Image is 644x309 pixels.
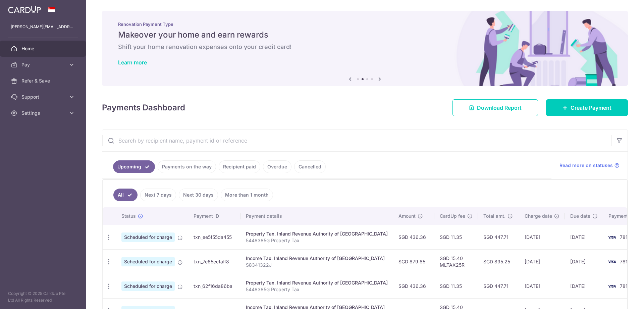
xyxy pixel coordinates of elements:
td: SGD 447.71 [478,274,519,298]
a: Overdue [263,160,291,173]
a: More than 1 month [221,189,273,201]
a: Cancelled [294,160,326,173]
input: Search by recipient name, payment id or reference [102,130,611,151]
th: Payment ID [188,207,240,225]
span: Support [21,94,66,100]
p: 5448385G Property Tax [246,237,388,244]
td: txn_ee5f55da455 [188,225,240,249]
p: S8341322J [246,262,388,268]
span: Scheduled for charge [121,281,175,291]
a: Payments on the way [158,160,216,173]
img: CardUp [8,5,41,13]
td: SGD 11.35 [434,274,478,298]
span: CardUp fee [440,213,465,219]
iframe: Opens a widget where you can find more information [601,289,637,306]
a: All [113,189,138,201]
td: [DATE] [519,225,565,249]
a: Create Payment [546,99,628,116]
td: SGD 447.71 [478,225,519,249]
a: Read more on statuses [559,162,620,169]
span: Create Payment [571,104,611,112]
td: [DATE] [519,274,565,298]
span: 7816 [620,283,631,289]
td: SGD 879.85 [393,249,434,274]
td: SGD 11.35 [434,225,478,249]
p: 5448385G Property Tax [246,286,388,293]
td: [DATE] [565,225,603,249]
h4: Payments Dashboard [102,102,185,114]
div: Property Tax. Inland Revenue Authority of [GEOGRAPHIC_DATA] [246,230,388,237]
p: Renovation Payment Type [118,21,612,27]
span: Read more on statuses [559,162,613,169]
span: Settings [21,110,66,116]
a: Recipient paid [219,160,260,173]
img: Bank Card [605,282,619,290]
td: SGD 436.36 [393,274,434,298]
span: Pay [21,61,66,68]
span: Home [21,45,66,52]
div: Income Tax. Inland Revenue Authority of [GEOGRAPHIC_DATA] [246,255,388,262]
a: Learn more [118,59,147,66]
td: [DATE] [565,274,603,298]
span: Scheduled for charge [121,233,175,242]
h6: Shift your home renovation expenses onto your credit card! [118,43,612,51]
span: Status [121,213,136,219]
span: Refer & Save [21,78,66,84]
img: Renovation banner [102,11,628,86]
span: 7816 [620,234,631,240]
span: Scheduled for charge [121,257,175,266]
span: 7816 [620,259,631,264]
td: SGD 895.25 [478,249,519,274]
a: Download Report [452,99,538,116]
span: Total amt. [483,213,505,219]
span: Download Report [477,104,522,112]
p: [PERSON_NAME][EMAIL_ADDRESS][DOMAIN_NAME] [11,23,75,30]
a: Next 30 days [179,189,218,201]
h5: Makeover your home and earn rewards [118,30,612,40]
td: SGD 15.40 MLTAX25R [434,249,478,274]
span: Due date [570,213,590,219]
img: Bank Card [605,233,619,241]
td: [DATE] [519,249,565,274]
a: Upcoming [113,160,155,173]
div: Property Tax. Inland Revenue Authority of [GEOGRAPHIC_DATA] [246,279,388,286]
td: SGD 436.36 [393,225,434,249]
span: Amount [398,213,416,219]
td: txn_62f16da86ba [188,274,240,298]
img: Bank Card [605,258,619,266]
span: Charge date [525,213,552,219]
td: txn_7e65ecfaff8 [188,249,240,274]
th: Payment details [240,207,393,225]
a: Next 7 days [140,189,176,201]
td: [DATE] [565,249,603,274]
